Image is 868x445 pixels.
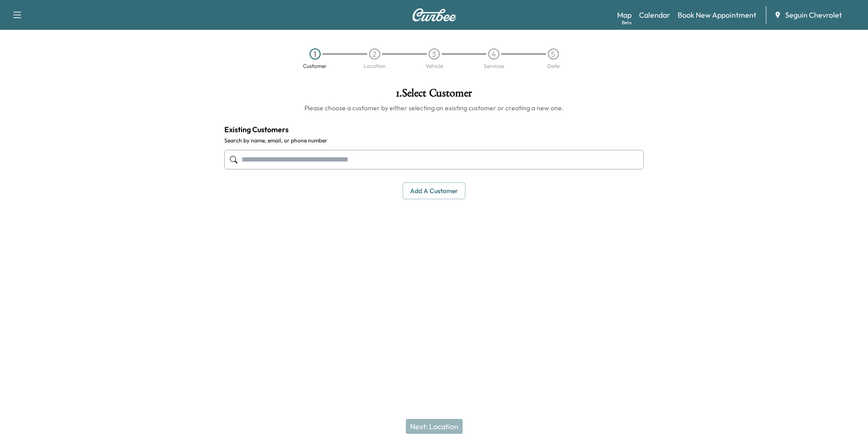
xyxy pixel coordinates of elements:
[369,48,380,60] div: 2
[484,63,504,69] div: Services
[224,137,644,144] label: Search by name, email, or phone number
[310,48,321,60] div: 1
[639,9,670,20] a: Calendar
[224,103,644,113] h6: Please choose a customer by either selecting an existing customer or creating a new one.
[622,19,632,26] div: Beta
[363,63,386,69] div: Location
[429,48,440,60] div: 3
[224,88,644,103] h1: 1 . Select Customer
[403,182,465,200] button: Add a customer
[425,63,443,69] div: Vehicle
[488,48,499,60] div: 4
[303,63,327,69] div: Customer
[785,9,842,20] span: Seguin Chevrolet
[617,9,632,20] a: MapBeta
[547,63,559,69] div: Date
[412,8,457,21] img: Curbee Logo
[224,124,644,135] h4: Existing Customers
[678,9,756,20] a: Book New Appointment
[548,48,559,60] div: 5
